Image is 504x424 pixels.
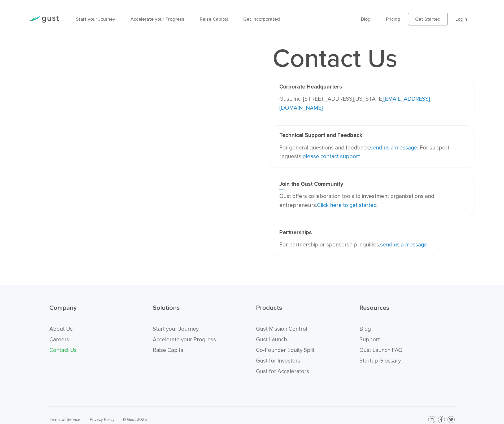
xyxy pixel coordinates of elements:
a: Privacy Policy [90,417,115,422]
img: Gust Logo [29,16,59,23]
a: [EMAIL_ADDRESS][DOMAIN_NAME] [279,96,430,111]
a: Get Incorporated [243,16,280,22]
a: Careers [49,336,69,343]
a: Start your Journey [76,16,115,22]
a: send us a message [370,144,417,151]
p: Gust, Inc. [STREET_ADDRESS][US_STATE] [279,95,464,112]
h3: Corporate Headquarters [279,83,464,92]
a: Click here to get started [317,202,377,209]
a: Contact Us [49,347,77,354]
h3: Products [256,304,351,318]
a: Pricing [386,16,400,22]
a: Login [455,16,467,22]
a: Start your Journey [153,326,199,332]
a: Gust for Investors [256,357,300,364]
a: please contact support [302,153,360,160]
a: Blog [361,16,371,22]
a: About Us [49,326,73,332]
h3: Company [49,304,145,318]
a: Blog [359,326,371,332]
h3: Technical Support and Feedback [279,132,464,141]
a: Accelerate your Progress [131,16,184,22]
a: Gust Launch [256,336,287,343]
a: Gust Launch FAQ [359,347,402,354]
a: Accelerate your Progress [153,336,216,343]
a: Raise Capital [200,16,228,22]
p: For partnership or sponsorship inquiries, . [279,240,428,249]
h3: Resources [359,304,455,318]
a: Co-Founder Equity Split [256,347,315,354]
a: Get Started [408,13,448,25]
p: For general questions and feedback, . For support requests, . [279,143,464,161]
h3: Solutions [153,304,248,318]
div: © Gust 2025 [123,416,248,423]
p: Gust offers collaboration tools to investment organizations and entrepreneurs. . [279,192,464,210]
h3: Join the Gust Community [279,181,464,189]
a: Terms of Service [49,417,80,422]
h1: Contact Us [269,46,401,72]
a: Gust Mission Control [256,326,307,332]
a: Startup Glossary [359,357,401,364]
a: Gust for Accelerators [256,368,309,375]
a: Support [359,336,380,343]
a: Raise Capital [153,347,185,354]
h3: Partnerships [279,229,428,238]
a: send us a message [380,241,427,248]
